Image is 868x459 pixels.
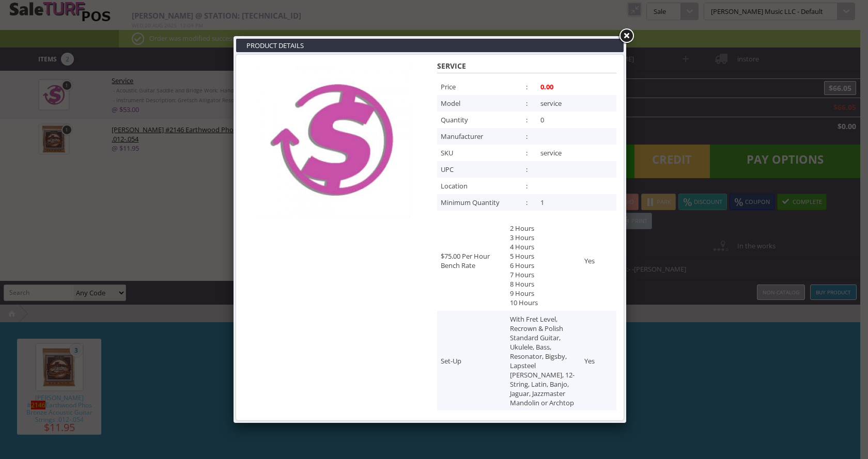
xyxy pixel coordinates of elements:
[437,178,517,194] td: Location
[537,95,616,112] td: service
[437,95,517,112] td: Model
[437,112,517,128] td: Quantity
[537,112,616,128] td: 0
[540,82,553,91] span: 0.00
[517,194,536,211] td: :
[517,161,536,178] td: :
[517,178,536,194] td: :
[617,27,636,45] a: Close
[236,39,624,52] h3: Product Details
[437,194,517,211] td: Minimum Quantity
[581,211,616,311] td: Yes
[517,128,536,145] td: :
[517,145,536,161] td: :
[517,112,536,128] td: :
[437,145,517,161] td: SKU
[506,311,581,411] td: With Fret Level, Recrown & Polish Standard Guitar, Ukulele, Bass, Resonator, Bigsby, Lapsteel [PE...
[517,78,536,95] td: :
[437,128,517,145] td: Manufacturer
[537,194,616,211] td: 1
[437,211,506,311] td: $75.00 Per Hour Bench Rate
[255,62,410,217] img: Service
[437,311,506,411] td: Set-Up
[537,145,616,161] td: service
[581,311,616,411] td: Yes
[437,161,517,178] td: UPC
[517,95,536,112] td: :
[437,78,517,95] td: Price
[437,62,616,73] h5: Service
[506,211,581,311] td: 1 Hour 2 Hours 3 Hours 4 Hours 5 Hours 6 Hours 7 Hours 8 Hours 9 Hours 10 Hours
